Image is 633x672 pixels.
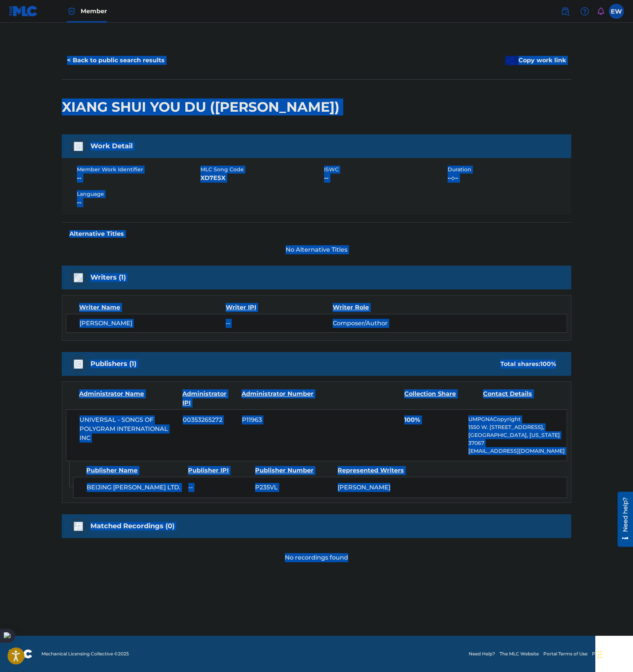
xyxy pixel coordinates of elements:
span: --:-- [448,174,569,183]
p: UMPGNACopyright [468,415,567,423]
p: [GEOGRAPHIC_DATA], [US_STATE] 37067 [468,431,567,447]
span: MLC Song Code [200,166,322,174]
span: 00353265272 [183,415,236,424]
span: Member Work Identifier [77,166,199,174]
div: Notifications [597,8,604,15]
h5: Matched Recordings (0) [90,522,174,531]
span: 100 % [540,360,556,368]
img: help [580,7,589,16]
img: Top Rightsholder [67,7,76,16]
div: No recordings found [62,538,571,562]
a: Need Help? [469,650,495,657]
div: Writer Role [333,303,430,312]
span: Mechanical Licensing Collective © 2025 [41,650,129,657]
div: Contact Details [483,389,556,408]
h2: XIANG SHUI YOU DU ([PERSON_NAME]) [62,98,343,115]
span: P11963 [242,415,315,424]
div: 拖动 [598,643,602,666]
a: Public Search [558,4,573,19]
span: [PERSON_NAME] [338,484,390,491]
div: Collection Share [404,389,477,408]
div: Publisher IPI [188,466,249,475]
img: Copy work link [505,56,518,65]
span: -- [77,198,199,207]
span: [PERSON_NAME] [80,319,226,328]
span: -- [324,174,446,183]
p: [EMAIL_ADDRESS][DOMAIN_NAME] [468,447,567,455]
div: Publisher Number [255,466,332,475]
span: No Alternative Titles [62,245,571,254]
span: Duration [448,166,569,174]
span: XD7E5X [200,174,322,183]
span: -- [226,319,333,328]
button: < Back to public search results [62,51,170,70]
img: Writers [74,273,83,282]
img: Publishers [74,360,83,369]
img: MLC Logo [9,6,38,17]
span: -- [77,174,199,183]
a: Privacy Policy [592,650,624,657]
h5: Alternative Titles [69,230,564,238]
div: Help [577,4,592,19]
div: Writer Name [79,303,226,312]
iframe: Resource Center [612,489,633,549]
a: The MLC Website [500,650,539,657]
h5: Work Detail [90,142,133,151]
span: 100% [404,415,463,424]
div: Administrator IPI [182,389,236,408]
span: Composer/Author [333,319,430,328]
div: Administrator Number [242,389,315,408]
iframe: Chat Widget [595,636,633,672]
img: Work Detail [74,142,83,151]
span: ISWC [324,166,446,174]
div: User Menu [609,4,624,19]
button: Copy work link [500,51,571,70]
span: Member [81,7,107,15]
span: P235VL [255,483,332,492]
img: logo [9,649,32,658]
h5: Publishers (1) [90,360,136,368]
div: Represented Writers [338,466,414,475]
span: Language [77,190,199,198]
div: Publisher Name [86,466,182,475]
img: search [561,7,570,16]
span: BEIJING [PERSON_NAME] LTD. [87,483,183,492]
h5: Writers (1) [90,273,126,282]
div: Administrator Name [79,389,177,408]
img: Matched Recordings [74,522,83,531]
div: 聊天小组件 [595,636,633,672]
span: UNIVERSAL - SONGS OF POLYGRAM INTERNATIONAL INC [80,415,177,443]
div: Writer IPI [226,303,333,312]
div: Total shares: [500,360,556,369]
a: Portal Terms of Use [543,650,587,657]
span: -- [188,483,249,492]
p: 1550 W. [STREET_ADDRESS], [468,423,567,431]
